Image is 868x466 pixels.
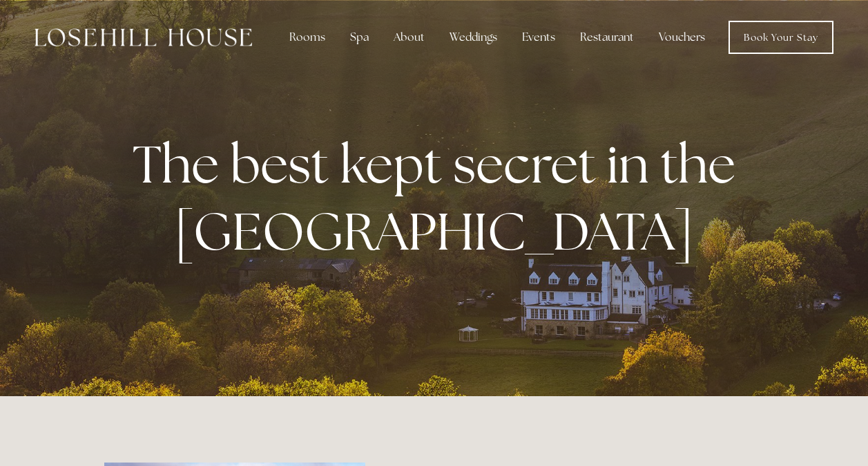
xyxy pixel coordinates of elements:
strong: The best kept secret in the [GEOGRAPHIC_DATA] [133,130,746,265]
img: Losehill House [35,28,252,46]
div: Weddings [438,24,508,51]
a: Vouchers [648,24,716,51]
div: Restaurant [569,24,645,51]
div: About [383,24,436,51]
div: Rooms [278,24,336,51]
div: Events [511,24,566,51]
div: Spa [339,24,380,51]
a: Book Your Stay [729,21,833,54]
